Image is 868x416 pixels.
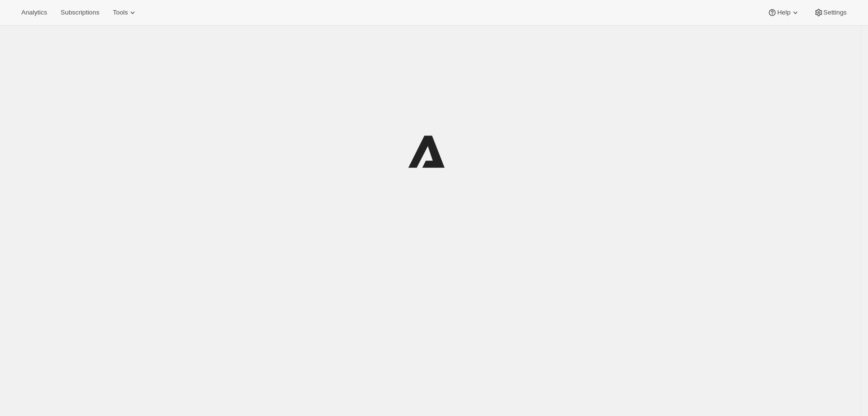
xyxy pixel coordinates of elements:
[107,6,143,19] button: Tools
[21,9,47,16] span: Analytics
[55,6,105,19] button: Subscriptions
[777,9,790,16] span: Help
[762,6,806,19] button: Help
[15,6,53,19] button: Analytics
[823,9,847,16] span: Settings
[808,6,853,19] button: Settings
[60,9,99,16] span: Subscriptions
[113,9,128,16] span: Tools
